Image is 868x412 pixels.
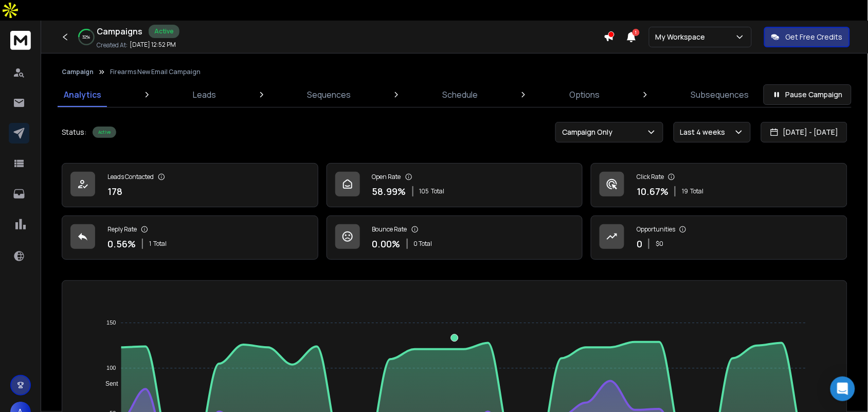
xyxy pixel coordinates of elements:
[436,82,484,107] a: Schedule
[685,82,755,107] a: Subsequences
[414,240,432,248] p: 0 Total
[637,225,675,234] p: Opportunities
[442,88,478,101] p: Schedule
[372,184,406,199] p: 58.99 %
[786,32,843,42] p: Get Free Credits
[372,225,407,234] p: Bounce Rate
[187,82,222,107] a: Leads
[563,82,606,107] a: Options
[308,88,351,101] p: Sequences
[637,237,642,251] p: 0
[372,237,401,251] p: 0.00 %
[107,173,154,181] p: Leads Contacted
[301,82,357,107] a: Sequences
[149,25,179,38] div: Active
[153,240,167,248] span: Total
[64,88,101,101] p: Analytics
[98,380,118,387] span: Sent
[149,240,151,248] span: 1
[761,122,847,142] button: [DATE] - [DATE]
[632,29,640,36] span: 1
[97,25,142,38] h1: Campaigns
[193,88,216,101] p: Leads
[107,237,136,251] p: 0.56 %
[83,34,91,40] p: 32 %
[58,82,107,107] a: Analytics
[569,88,600,101] p: Options
[690,187,703,195] span: Total
[637,184,668,199] p: 10.67 %
[680,127,730,137] p: Last 4 weeks
[691,88,749,101] p: Subsequences
[656,240,663,248] p: $ 0
[107,184,122,199] p: 178
[62,127,86,137] p: Status:
[764,27,850,47] button: Get Free Credits
[327,216,583,260] a: Bounce Rate0.00%0 Total
[830,377,855,401] div: Open Intercom Messenger
[62,216,318,260] a: Reply Rate0.56%1Total
[591,216,847,260] a: Opportunities0$0
[591,163,847,207] a: Click Rate10.67%19Total
[110,68,201,76] p: Firearms New Email Campaign
[106,365,116,371] tspan: 100
[562,127,617,137] p: Campaign Only
[682,187,688,195] span: 19
[107,225,137,234] p: Reply Rate
[130,41,176,49] p: [DATE] 12:52 PM
[656,32,710,42] p: My Workspace
[97,41,128,49] p: Created At:
[372,173,401,181] p: Open Rate
[420,187,429,195] span: 105
[62,68,94,76] button: Campaign
[106,320,116,326] tspan: 150
[431,187,445,195] span: Total
[93,127,116,138] div: Active
[62,163,318,207] a: Leads Contacted178
[764,84,852,105] button: Pause Campaign
[637,173,664,181] p: Click Rate
[327,163,583,207] a: Open Rate58.99%105Total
